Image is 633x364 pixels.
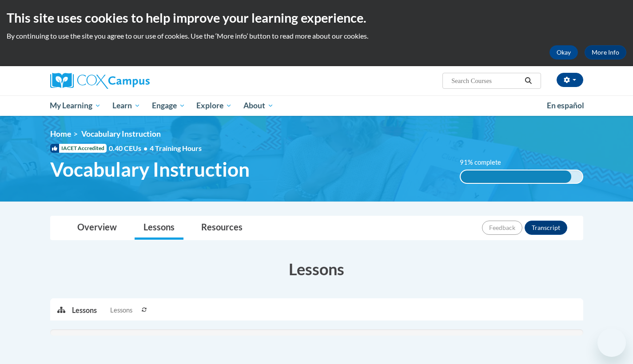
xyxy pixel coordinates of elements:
iframe: Button to launch messaging window [597,328,626,357]
span: About [243,100,274,111]
a: Home [50,129,71,138]
a: Learn [107,95,146,116]
h3: Lessons [50,258,583,280]
span: En español [547,101,584,110]
a: Explore [191,95,238,116]
a: En español [541,96,590,115]
span: Vocabulary Instruction [81,129,161,138]
span: IACET Accredited [50,144,107,153]
a: About [238,95,279,116]
a: My Learning [44,95,107,116]
div: 91% complete [461,170,571,183]
span: 0.40 CEUs [109,143,150,153]
span: Lessons [110,305,132,315]
span: 4 Training Hours [150,144,202,152]
a: Overview [68,216,126,240]
span: My Learning [50,100,101,111]
a: Lessons [135,216,183,240]
span: • [143,144,147,152]
span: Engage [152,100,185,111]
h2: This site uses cookies to help improve your learning experience. [7,9,626,27]
span: Learn [112,100,140,111]
button: Account Settings [557,73,583,87]
button: Feedback [482,221,522,235]
button: Transcript [525,221,567,235]
a: More Info [585,45,626,59]
button: Okay [549,45,578,59]
a: Resources [192,216,251,240]
p: Lessons [72,305,97,315]
a: Engage [146,95,191,116]
span: Vocabulary Instruction [50,158,250,181]
span: Explore [196,100,232,111]
p: By continuing to use the site you agree to our use of cookies. Use the ‘More info’ button to read... [7,31,626,41]
a: Cox Campus [50,73,219,89]
button: Search [522,75,535,86]
img: Cox Campus [50,73,150,89]
label: 91% complete [460,158,511,167]
div: Main menu [37,95,597,116]
input: Search Courses [450,75,522,86]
